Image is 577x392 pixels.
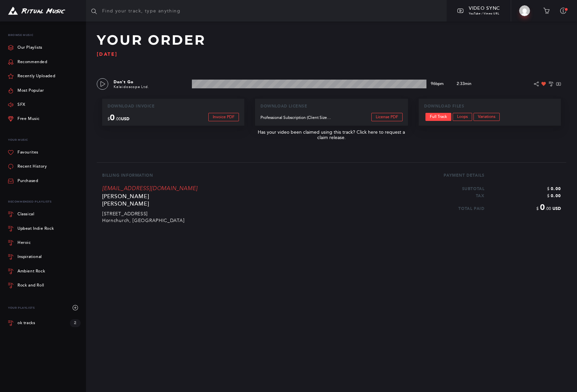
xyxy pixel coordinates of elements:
[8,98,26,112] a: SFX
[484,184,561,191] p: $
[97,32,566,48] h2: Your Order
[102,210,408,217] p: [STREET_ADDRESS]
[255,130,408,140] a: Has your video been claimed using this track? Click here to request a claim release.
[371,113,403,121] a: License PDF
[8,278,81,293] a: Rock and Roll
[17,269,45,273] div: Ambient Rock
[8,160,47,174] a: Recent History
[453,113,472,121] a: Loops
[110,113,115,122] span: 0
[8,55,47,69] a: Recommended
[102,173,408,178] p: Billing Information
[17,227,54,231] div: Upbeat Indie Rock
[102,186,408,192] p: [EMAIL_ADDRESS][DOMAIN_NAME]
[260,116,331,120] p: Professional Subscription (Client Size: 500+ Employees), Web / Streaming, External, Internal, PC ...
[408,184,484,191] p: Subtotal
[408,207,484,211] p: Total Paid
[108,113,173,122] p: $ .00
[8,145,38,160] a: Favourites
[121,117,129,121] span: USD
[260,104,403,109] p: Download License
[8,264,81,278] a: Ambient Rock
[444,173,484,178] p: Payment Details
[8,196,81,207] div: Recommended Playlists
[436,81,444,86] span: bpm
[17,241,31,245] div: Heroic
[8,41,42,55] a: Our Playlists
[484,191,561,199] p: $
[551,206,561,211] span: USD
[469,5,500,11] span: Video Sync
[408,191,484,199] p: Tax
[102,217,408,223] p: Hornchurch, [GEOGRAPHIC_DATA]
[17,255,42,259] div: Inspirational
[8,315,81,331] a: ok tracks 2
[102,200,408,207] p: [PERSON_NAME]
[484,203,561,212] p: $ .00
[97,52,566,57] p: [DATE]
[8,30,81,41] p: Browse Music
[8,83,44,97] a: Most Popular
[8,250,81,264] a: Inspirational
[424,104,555,109] p: Download Files
[429,82,445,86] p: 96
[8,221,81,235] a: Upbeat Indie Rock
[8,174,38,188] a: Purchased
[425,113,451,121] a: Full Track
[102,192,408,200] p: [PERSON_NAME]
[114,85,149,89] a: Kaleidoscope Ltd.
[8,112,40,126] a: Free Music
[465,81,471,86] span: min
[8,134,81,145] p: Your Music
[8,69,55,83] a: Recently Uploaded
[8,7,65,15] img: Ritual Music
[208,113,239,121] a: Invoice PDF
[114,79,189,85] p: Don't Go
[549,186,561,191] span: 0.00
[17,284,44,288] div: Rock and Roll
[473,113,500,121] a: Variations
[469,12,499,15] span: YouTube / Vimeo URL
[8,236,81,250] a: Heroic
[539,202,545,212] span: 0
[17,321,35,325] div: ok tracks
[70,319,81,327] div: 2
[519,5,530,16] img: Lenin Soram
[549,193,561,198] span: 0.00
[17,212,34,216] div: Classical
[108,104,239,109] p: Download Invoice
[451,81,478,87] p: 2:33
[8,207,81,221] a: Classical
[8,301,81,315] div: Your Playlists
